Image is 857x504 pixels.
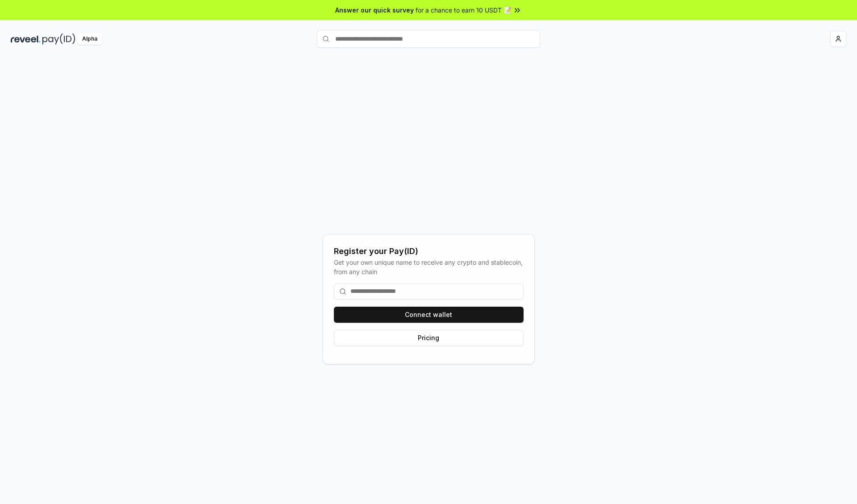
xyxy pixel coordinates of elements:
span: Answer our quick survey [335,5,414,15]
span: for a chance to earn 10 USDT 📝 [416,5,511,15]
div: Get your own unique name to receive any crypto and stablecoin, from any chain [334,258,524,276]
div: Alpha [77,33,102,45]
button: Connect wallet [334,307,524,323]
img: reveel_dark [11,33,41,45]
img: pay_id [42,33,75,45]
div: Register your Pay(ID) [334,245,524,258]
button: Pricing [334,330,524,346]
